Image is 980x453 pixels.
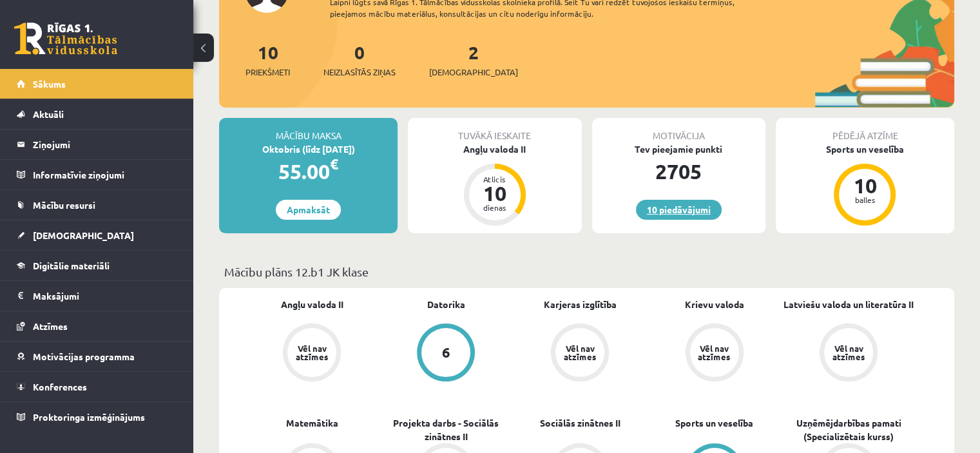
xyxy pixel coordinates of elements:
a: Rīgas 1. Tālmācības vidusskola [14,23,117,55]
a: Projekta darbs - Sociālās zinātnes II [379,416,513,443]
a: Ziņojumi [17,130,177,159]
span: € [330,155,338,173]
div: Atlicis [476,175,514,183]
a: Mācību resursi [17,190,177,220]
span: Proktoringa izmēģinājums [33,411,145,423]
a: Vēl nav atzīmes [648,323,782,384]
a: Vēl nav atzīmes [513,323,647,384]
a: Maksājumi [17,281,177,311]
a: Vēl nav atzīmes [782,323,916,384]
span: Mācību resursi [33,199,95,211]
div: Vēl nav atzīmes [562,344,598,361]
span: Konferences [33,381,87,392]
div: Motivācija [592,118,765,142]
legend: Maksājumi [33,281,177,311]
a: Apmaksāt [276,200,341,220]
span: [DEMOGRAPHIC_DATA] [429,66,518,79]
span: Digitālie materiāli [33,260,110,271]
span: Priekšmeti [245,66,290,79]
a: [DEMOGRAPHIC_DATA] [17,220,177,250]
span: Neizlasītās ziņas [323,66,396,79]
a: Proktoringa izmēģinājums [17,402,177,432]
a: Datorika [427,298,465,311]
span: Motivācijas programma [33,351,135,362]
span: Aktuāli [33,108,64,120]
div: Tev pieejamie punkti [592,142,765,156]
div: 2705 [592,156,765,187]
a: Sākums [17,69,177,99]
a: 6 [379,323,513,384]
span: [DEMOGRAPHIC_DATA] [33,229,134,241]
p: Mācību plāns 12.b1 JK klase [224,263,949,280]
div: Vēl nav atzīmes [831,344,867,361]
span: Sākums [33,78,66,90]
a: Sociālās zinātnes II [540,416,620,430]
legend: Ziņojumi [33,130,177,159]
a: Uzņēmējdarbības pamati (Specializētais kurss) [782,416,916,443]
a: Konferences [17,372,177,401]
a: Vēl nav atzīmes [245,323,379,384]
div: 55.00 [219,156,398,187]
a: 10 piedāvājumi [636,200,722,220]
div: Mācību maksa [219,118,398,142]
div: Angļu valoda II [408,142,581,156]
a: 2[DEMOGRAPHIC_DATA] [429,41,518,79]
a: Matemātika [286,416,338,430]
div: balles [845,196,884,204]
div: dienas [476,204,514,211]
span: Atzīmes [33,320,68,332]
div: 6 [442,345,450,360]
a: 0Neizlasītās ziņas [323,41,396,79]
div: Tuvākā ieskaite [408,118,581,142]
div: Vēl nav atzīmes [697,344,733,361]
a: Digitālie materiāli [17,251,177,280]
a: Atzīmes [17,311,177,341]
a: Aktuāli [17,99,177,129]
a: Angļu valoda II Atlicis 10 dienas [408,142,581,227]
a: 10Priekšmeti [245,41,290,79]
a: Informatīvie ziņojumi [17,160,177,189]
a: Latviešu valoda un literatūra II [783,298,914,311]
a: Karjeras izglītība [544,298,617,311]
a: Sports un veselība [675,416,753,430]
a: Angļu valoda II [281,298,343,311]
div: Pēdējā atzīme [776,118,954,142]
div: 10 [476,183,514,204]
legend: Informatīvie ziņojumi [33,160,177,189]
a: Motivācijas programma [17,342,177,371]
div: Oktobris (līdz [DATE]) [219,142,398,156]
div: 10 [845,175,884,196]
a: Krievu valoda [685,298,744,311]
a: Sports un veselība 10 balles [776,142,954,227]
div: Sports un veselība [776,142,954,156]
div: Vēl nav atzīmes [294,344,330,361]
